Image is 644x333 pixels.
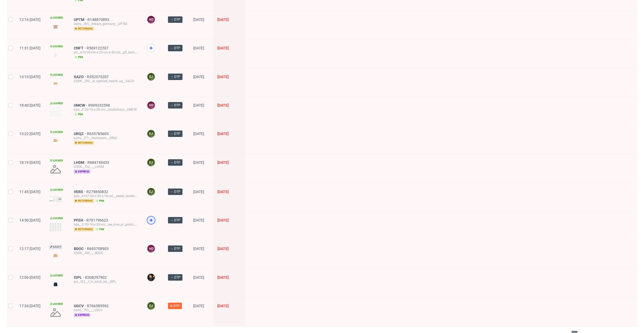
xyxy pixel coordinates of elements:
span: → DTP [170,103,180,108]
span: R279850832 [86,190,109,194]
img: version_two_editor_design [49,51,62,59]
a: R569122207 [87,46,109,50]
img: version_two_editor_design [49,222,62,231]
span: returning [74,227,94,231]
span: returning [74,199,94,203]
a: R552075207 [87,75,110,79]
span: Locked [49,216,64,220]
span: [DATE] [193,17,204,22]
a: BDOC [74,247,87,251]
a: R791796623 [86,218,109,222]
span: [DATE] [193,160,204,165]
span: express [74,169,90,174]
span: [DATE] [217,218,229,222]
img: version_two_editor_design.png [49,137,62,144]
span: [DATE] [217,132,229,136]
a: LHDM [74,160,87,165]
span: returning [74,27,94,31]
div: bds__t120-70-x-50-cm__studiohayz__UMCW [74,107,138,112]
figcaption: EJ [147,130,155,137]
span: 13:22 [DATE] [19,132,41,136]
div: prt__f33__f_m_birch_ltd__ISPL [74,280,138,284]
span: 12:17 [DATE] [19,247,41,251]
span: Locked [49,130,64,134]
span: pim [95,199,105,203]
a: XAZO [74,75,87,79]
span: → DTP [170,17,180,22]
figcaption: EJ [147,73,155,81]
span: Locked [49,188,64,192]
span: → DTP [170,246,180,251]
a: UMCW [74,103,88,107]
div: bds__t120-70-x-50-cm__we_love_pr_gmbh__PFEH [74,222,138,227]
figcaption: EJ [147,188,155,196]
figcaption: HD [147,102,155,109]
span: → DTP [170,74,180,79]
a: R635785603 [87,132,110,136]
span: 18:40 [DATE] [19,103,41,107]
div: EGDK__f59__st_raphael_health_ug__XAZO [74,79,138,83]
span: R684749433 [87,160,110,165]
span: Locked [49,44,64,49]
span: Locked [49,101,64,106]
span: → DTP [170,160,180,165]
span: [DATE] [217,17,229,22]
img: version_two_editor_design [49,107,62,117]
span: Locked [49,302,64,306]
a: VERS [74,190,86,194]
span: [DATE] [193,103,204,107]
span: R308297902 [85,275,108,280]
span: → DTP [170,189,180,194]
span: Locked [49,158,64,163]
figcaption: HD [147,245,155,252]
span: R148870893 [87,17,110,22]
span: PFEH [74,218,86,222]
div: EGDK__f44____BDOC [74,251,138,255]
span: express [74,313,90,317]
div: bds__b107-50-x-39-x-18-cm__sweat_studio_sl__VERS [74,194,138,198]
span: [DATE] [217,275,229,280]
span: [DATE] [217,304,229,308]
figcaption: EJ [147,302,155,310]
figcaption: EJ [147,159,155,166]
a: R766585592 [87,304,110,308]
img: Dominik Grosicki [147,274,155,281]
span: 12:06 [DATE] [19,275,41,280]
a: ISPL [74,275,85,280]
img: version_two_editor_design [49,281,62,288]
span: → DTP [170,131,180,136]
img: version_two_editor_design [49,23,62,30]
span: [DATE] [193,275,204,280]
a: R909232598 [88,103,111,107]
a: R693708903 [87,247,110,251]
img: version_two_editor_design [49,80,62,87]
span: Locked [49,273,64,278]
span: [DATE] [193,132,204,136]
span: pim [74,55,84,59]
span: In DTP [170,303,180,308]
a: UPTM [74,17,87,22]
span: [DATE] [193,46,204,50]
a: URQZ [74,132,87,136]
span: 18:19 [DATE] [19,160,41,165]
div: ostro__f71__thompson__URQZ [74,136,138,140]
span: Draft [49,245,62,249]
span: UGCV [74,304,87,308]
img: version_two_editor_design [49,195,62,202]
div: prt__k70-30-cm-x-20-cm-x-20-cm__pfi_tech_s_r_l__CNFT [74,50,138,55]
a: CNFT [74,46,87,50]
span: → DTP [170,275,180,280]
